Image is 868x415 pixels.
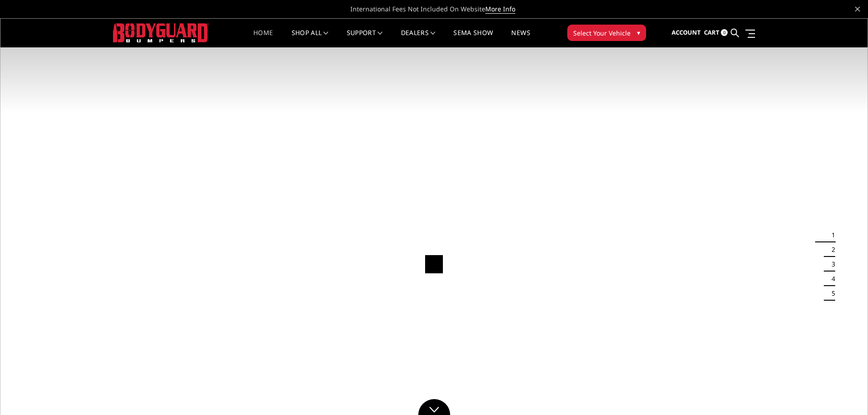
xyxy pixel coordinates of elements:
button: 5 of 5 [826,286,835,301]
button: 4 of 5 [826,272,835,286]
a: Home [253,30,273,47]
a: News [511,30,530,47]
a: shop all [292,30,329,47]
a: Click to Down [418,399,450,415]
a: Dealers [401,30,436,47]
span: Select Your Vehicle [573,28,631,38]
a: Support [347,30,383,47]
button: 1 of 5 [826,228,835,242]
span: 0 [721,29,728,36]
a: More Info [485,5,515,14]
button: Select Your Vehicle [567,25,646,41]
span: Account [672,28,701,36]
button: 3 of 5 [826,257,835,272]
a: Account [672,20,701,45]
span: Cart [704,28,719,36]
span: ▾ [637,28,640,37]
img: BODYGUARD BUMPERS [113,23,209,42]
a: SEMA Show [453,30,493,47]
a: Cart 0 [704,20,728,45]
button: 2 of 5 [826,242,835,257]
